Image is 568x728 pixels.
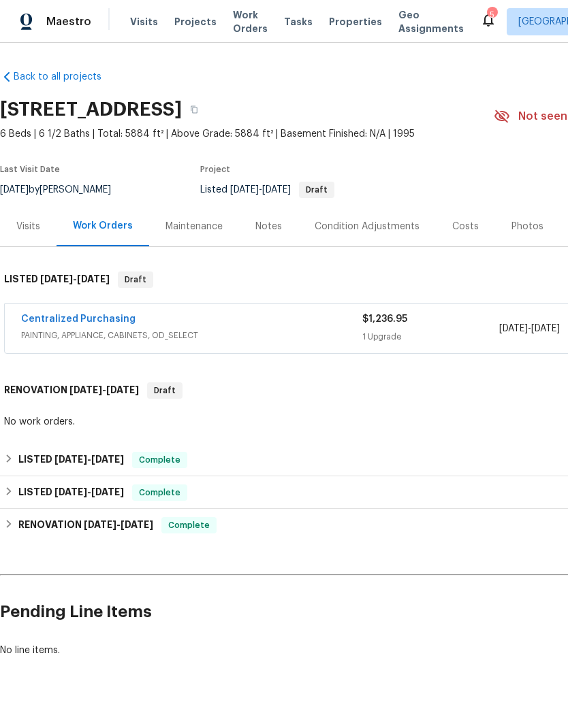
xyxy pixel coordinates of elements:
h6: RENOVATION [18,517,153,533]
span: Properties [329,15,382,29]
div: 1 Upgrade [362,330,499,344]
span: - [69,385,139,395]
span: Visits [130,15,158,29]
div: Visits [16,220,40,233]
span: - [40,274,110,284]
span: [DATE] [54,487,87,497]
div: Costs [452,220,479,233]
span: Work Orders [233,8,268,35]
span: [DATE] [91,487,124,497]
span: [DATE] [499,324,528,333]
span: PAINTING, APPLIANCE, CABINETS, OD_SELECT [21,329,362,342]
h6: LISTED [18,484,124,501]
div: Work Orders [73,219,133,233]
span: [DATE] [262,185,291,195]
span: Maestro [46,15,91,29]
span: Complete [133,486,186,499]
span: [DATE] [69,385,102,395]
span: - [54,454,124,464]
span: Project [200,165,230,173]
span: [DATE] [77,274,110,284]
span: - [54,487,124,497]
div: Maintenance [165,220,223,233]
span: Draft [148,384,181,397]
span: Complete [163,518,215,532]
h6: LISTED [4,271,110,288]
span: - [230,185,291,195]
span: Draft [119,273,152,286]
span: [DATE] [531,324,560,333]
span: [DATE] [106,385,139,395]
span: [DATE] [84,520,116,529]
span: - [499,322,560,335]
span: [DATE] [91,454,124,464]
a: Centralized Purchasing [21,314,136,324]
span: Projects [174,15,217,29]
span: Complete [133,453,186,467]
div: Condition Adjustments [315,220,420,233]
div: Photos [511,220,543,233]
span: [DATE] [40,274,73,284]
span: Geo Assignments [398,8,464,35]
button: Copy Address [182,97,206,122]
span: Draft [300,186,333,194]
span: [DATE] [230,185,259,195]
span: $1,236.95 [362,314,407,324]
div: 5 [487,8,496,22]
span: [DATE] [54,454,87,464]
span: Listed [200,185,334,195]
div: Notes [255,220,282,233]
span: [DATE] [121,520,153,529]
span: - [84,520,153,529]
h6: LISTED [18,452,124,468]
span: Tasks [284,17,313,27]
h6: RENOVATION [4,382,139,399]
